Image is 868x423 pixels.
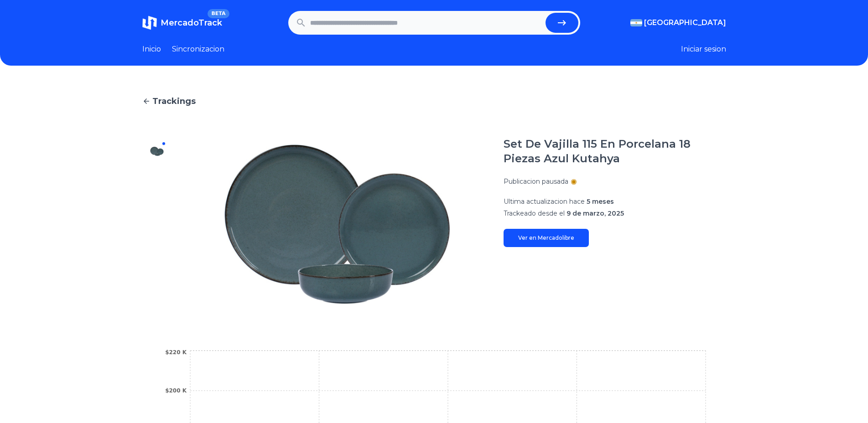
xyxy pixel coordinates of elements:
a: Trackings [142,95,726,108]
a: Ver en Mercadolibre [504,229,589,247]
button: Iniciar sesion [681,44,726,55]
span: Trackings [152,95,196,108]
button: [GEOGRAPHIC_DATA] [630,17,726,28]
img: Set De Vajilla 115 En Porcelana 18 Piezas Azul Kutahya [150,173,164,188]
p: Publicacion pausada [504,177,568,186]
img: Set De Vajilla 115 En Porcelana 18 Piezas Azul Kutahya [150,290,164,304]
span: 9 de marzo, 2025 [567,209,624,217]
img: Argentina [630,19,642,26]
tspan: $200 K [165,387,187,394]
tspan: $220 K [165,349,187,356]
a: Inicio [142,44,161,55]
img: Set De Vajilla 115 En Porcelana 18 Piezas Azul Kutahya [150,202,164,217]
img: Set De Vajilla 115 En Porcelana 18 Piezas Azul Kutahya [150,261,164,275]
img: Set De Vajilla 115 En Porcelana 18 Piezas Azul Kutahya [150,144,164,159]
img: MercadoTrack [142,15,157,30]
a: MercadoTrackBETA [142,15,222,30]
h1: Set De Vajilla 115 En Porcelana 18 Piezas Azul Kutahya [504,137,726,166]
span: Ultima actualizacion hace [504,197,585,206]
a: Sincronizacion [172,44,224,55]
span: 5 meses [587,197,614,206]
span: [GEOGRAPHIC_DATA] [644,17,726,28]
img: Set De Vajilla 115 En Porcelana 18 Piezas Azul Kutahya [190,137,485,312]
span: Trackeado desde el [504,209,565,217]
span: MercadoTrack [161,18,222,28]
img: Set De Vajilla 115 En Porcelana 18 Piezas Azul Kutahya [150,232,164,246]
span: BETA [208,9,229,18]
